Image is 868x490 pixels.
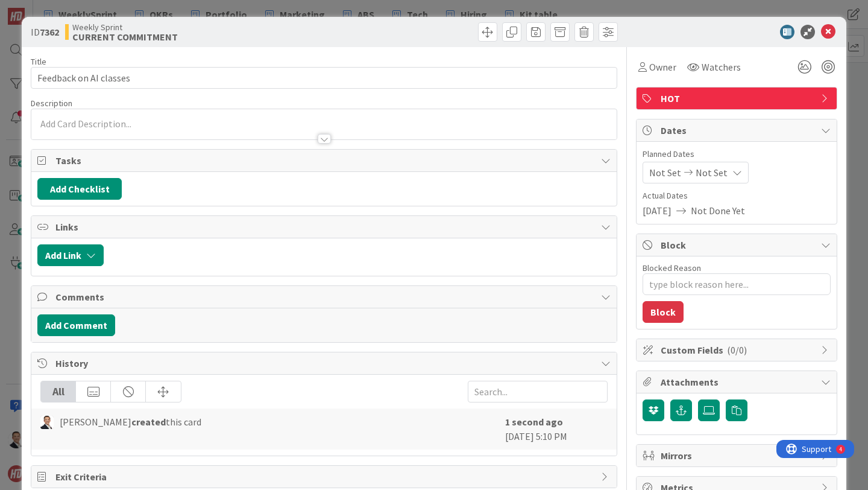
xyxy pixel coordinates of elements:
[661,448,815,463] span: Mirrors
[31,98,72,109] span: Description
[55,290,595,304] span: Comments
[31,25,59,39] span: ID
[31,56,46,67] label: Title
[643,301,684,323] button: Block
[72,22,178,32] span: Weekly Sprint
[727,344,747,356] span: ( 0/0 )
[468,381,608,402] input: Search...
[40,416,54,429] img: SL
[55,153,595,168] span: Tasks
[63,5,66,14] div: 4
[131,416,166,428] b: created
[60,415,201,429] span: [PERSON_NAME] this card
[37,314,115,336] button: Add Comment
[643,203,671,218] span: [DATE]
[661,375,815,389] span: Attachments
[643,148,831,161] span: Planned Dates
[37,244,104,266] button: Add Link
[649,165,681,180] span: Not Set
[696,165,728,180] span: Not Set
[55,356,595,371] span: History
[643,189,831,202] span: Actual Dates
[55,220,595,234] span: Links
[40,26,59,38] b: 7362
[702,60,741,74] span: Watchers
[691,203,745,218] span: Not Done Yet
[643,262,701,273] label: Blocked Reason
[41,381,76,402] div: All
[649,60,676,74] span: Owner
[72,32,178,42] b: CURRENT COMMITMENT
[661,343,815,357] span: Custom Fields
[31,67,617,89] input: type card name here...
[661,123,815,138] span: Dates
[505,416,563,428] b: 1 second ago
[25,2,55,16] span: Support
[505,415,608,444] div: [DATE] 5:10 PM
[55,469,595,484] span: Exit Criteria
[661,238,815,252] span: Block
[661,91,815,106] span: HOT
[37,178,122,200] button: Add Checklist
